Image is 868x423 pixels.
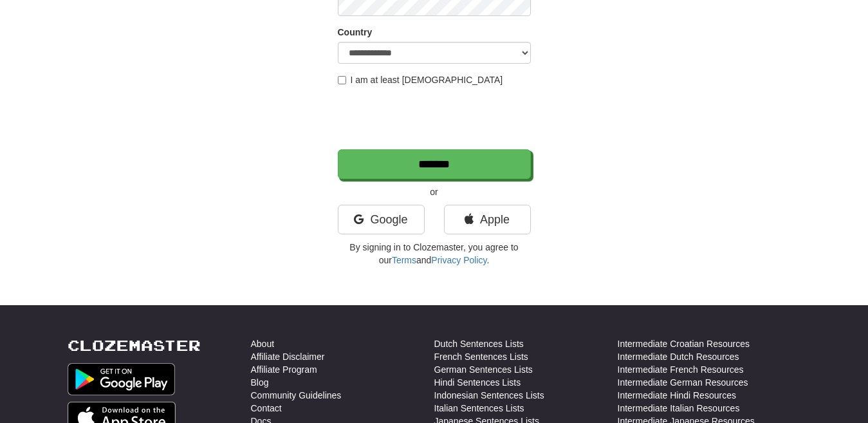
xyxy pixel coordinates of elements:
a: Clozemaster [68,337,201,353]
img: Get it on Google Play [68,363,176,395]
a: Terms [392,255,416,265]
a: French Sentences Lists [434,350,528,363]
a: Dutch Sentences Lists [434,337,524,350]
p: By signing in to Clozemaster, you agree to our and . [338,241,531,267]
a: Apple [444,205,531,234]
a: Intermediate Dutch Resources [618,350,739,363]
a: Hindi Sentences Lists [434,376,521,389]
a: Affiliate Disclaimer [251,350,325,363]
a: Intermediate Croatian Resources [618,337,750,350]
a: Intermediate Hindi Resources [618,389,736,402]
a: Indonesian Sentences Lists [434,389,544,402]
a: Affiliate Program [251,363,317,376]
a: Intermediate Italian Resources [618,402,740,415]
a: Intermediate German Resources [618,376,748,389]
input: I am at least [DEMOGRAPHIC_DATA] [338,76,346,84]
a: Google [338,205,425,234]
label: I am at least [DEMOGRAPHIC_DATA] [338,73,503,86]
a: German Sentences Lists [434,363,533,376]
a: Privacy Policy [431,255,486,265]
a: Contact [251,402,282,415]
a: About [251,337,275,350]
a: Blog [251,376,269,389]
iframe: reCAPTCHA [338,93,533,143]
a: Italian Sentences Lists [434,402,524,415]
label: Country [338,26,373,39]
p: or [338,185,531,198]
a: Intermediate French Resources [618,363,744,376]
a: Community Guidelines [251,389,342,402]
